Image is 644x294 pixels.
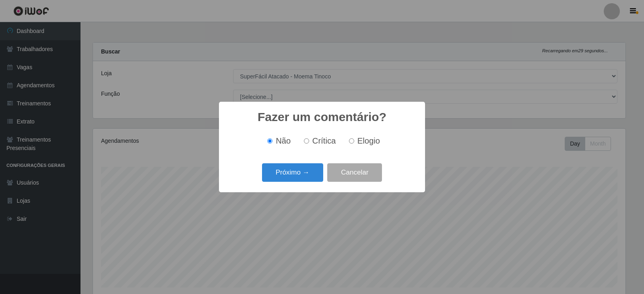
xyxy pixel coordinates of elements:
[349,138,354,144] input: Elogio
[276,136,291,145] span: Não
[312,136,336,145] span: Crítica
[357,136,380,145] span: Elogio
[262,163,323,182] button: Próximo →
[258,110,386,124] h2: Fazer um comentário?
[304,138,309,144] input: Crítica
[327,163,382,182] button: Cancelar
[267,138,272,144] input: Não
